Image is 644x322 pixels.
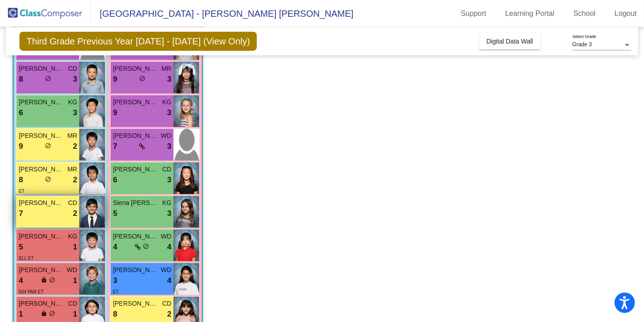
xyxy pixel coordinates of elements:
[68,299,77,308] span: CD
[167,275,171,287] span: 4
[19,299,64,308] span: [PERSON_NAME]
[113,232,158,241] span: [PERSON_NAME]
[19,32,257,51] span: Third Grade Previous Year [DATE] - [DATE] (View Only)
[19,208,23,220] span: 7
[19,241,23,253] span: 5
[19,174,23,186] span: 8
[139,75,145,82] span: do_not_disturb_alt
[67,265,77,275] span: WD
[162,198,171,208] span: KG
[113,64,158,73] span: [PERSON_NAME]
[67,131,77,141] span: MR
[19,275,23,287] span: 4
[566,6,603,21] a: School
[45,176,51,182] span: do_not_disturb_alt
[498,6,562,21] a: Learning Portal
[19,232,64,241] span: [PERSON_NAME]
[73,107,77,119] span: 3
[113,98,158,107] span: [PERSON_NAME]
[68,64,77,73] span: CD
[113,275,117,287] span: 3
[68,98,77,107] span: KG
[73,241,77,253] span: 1
[19,107,23,119] span: 6
[19,265,64,275] span: [PERSON_NAME]
[113,208,117,220] span: 5
[113,73,117,85] span: 9
[45,142,51,149] span: do_not_disturb_alt
[19,98,64,107] span: [PERSON_NAME]
[19,189,24,194] span: ET
[167,73,171,85] span: 3
[45,75,51,82] span: do_not_disturb_alt
[91,6,353,21] span: [GEOGRAPHIC_DATA] - [PERSON_NAME] [PERSON_NAME]
[113,107,117,119] span: 9
[41,277,47,283] span: lock
[572,41,592,48] span: Grade 3
[161,131,171,141] span: WD
[167,107,171,119] span: 3
[41,310,47,317] span: lock
[113,174,117,186] span: 6
[454,6,494,21] a: Support
[607,6,644,21] a: Logout
[49,310,55,317] span: do_not_disturb_alt
[167,241,171,253] span: 4
[19,165,64,174] span: [PERSON_NAME]
[49,277,55,283] span: do_not_disturb_alt
[68,232,77,241] span: KG
[73,308,77,320] span: 1
[113,141,117,152] span: 7
[162,98,171,107] span: KG
[19,131,64,141] span: [PERSON_NAME]
[113,299,158,308] span: [PERSON_NAME]
[19,64,64,73] span: [PERSON_NAME]
[113,265,158,275] span: [PERSON_NAME]
[73,208,77,220] span: 2
[19,141,23,152] span: 9
[167,141,171,152] span: 3
[162,64,172,73] span: MR
[167,174,171,186] span: 3
[113,165,158,174] span: [PERSON_NAME]
[486,38,533,45] span: Digital Data Wall
[67,165,77,174] span: MR
[113,289,119,294] span: ET
[73,73,77,85] span: 3
[113,131,158,141] span: [PERSON_NAME]
[19,198,64,208] span: [PERSON_NAME]
[19,308,23,320] span: 1
[19,289,43,294] span: 504 PAR ET
[167,208,171,220] span: 3
[113,198,158,208] span: Siena [PERSON_NAME]
[113,308,117,320] span: 8
[162,165,171,174] span: CD
[113,241,117,253] span: 4
[73,275,77,287] span: 1
[161,232,171,241] span: WD
[73,141,77,152] span: 2
[162,299,171,308] span: CD
[73,174,77,186] span: 2
[167,308,171,320] span: 2
[19,73,23,85] span: 8
[161,265,171,275] span: WD
[479,33,540,49] button: Digital Data Wall
[143,243,149,249] span: do_not_disturb_alt
[19,256,34,261] span: ELL ET
[68,198,77,208] span: CD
